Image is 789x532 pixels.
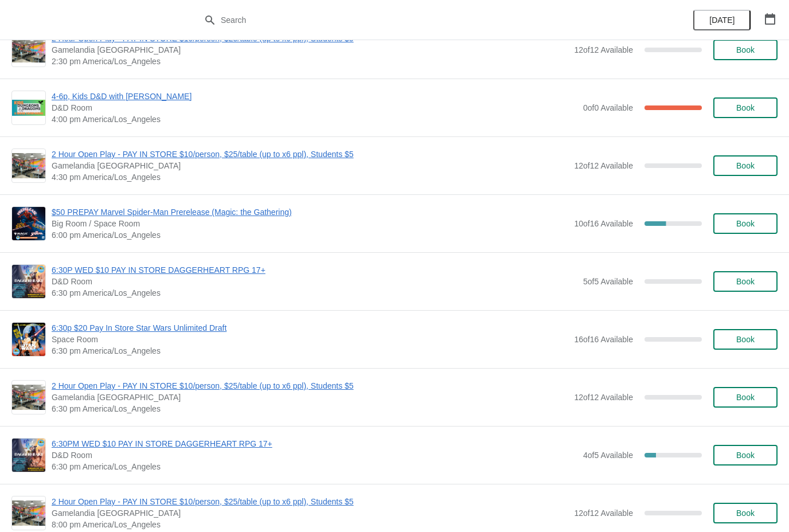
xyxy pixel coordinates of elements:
span: Book [736,219,755,228]
input: Search [220,10,592,30]
span: Gamelandia [GEOGRAPHIC_DATA] [52,392,568,403]
span: 4:30 pm America/Los_Angeles [52,171,568,183]
span: 2:30 pm America/Los_Angeles [52,56,568,67]
button: Book [713,97,778,118]
span: 6:00 pm America/Los_Angeles [52,229,568,241]
button: Book [713,503,778,523]
button: Book [713,387,778,408]
button: Book [713,213,778,234]
img: 6:30PM WED $10 PAY IN STORE DAGGERHEART RPG 17+ | D&D Room | 6:30 pm America/Los_Angeles [12,439,45,472]
span: 6:30P WED $10 PAY IN STORE DAGGERHEART RPG 17+ [52,264,577,276]
span: 12 of 12 Available [574,393,633,402]
span: 0 of 0 Available [583,103,633,112]
span: 8:00 pm America/Los_Angeles [52,519,568,530]
span: 12 of 12 Available [574,161,633,170]
span: 10 of 16 Available [574,219,633,228]
span: 4-6p, Kids D&D with [PERSON_NAME] [52,91,577,102]
span: 6:30 pm America/Los_Angeles [52,287,577,299]
span: Book [736,335,755,344]
button: Book [713,329,778,350]
img: 2 Hour Open Play - PAY IN STORE $10/person, $25/table (up to x6 ppl), Students $5 | Gamelandia Pa... [12,500,45,526]
span: 16 of 16 Available [574,335,633,344]
span: Book [736,451,755,460]
span: Book [736,277,755,286]
img: 2 Hour Open Play - PAY IN STORE $10/person, $25/table (up to x6 ppl), Students $5 | Gamelandia Pa... [12,385,45,410]
button: [DATE] [693,10,751,30]
span: Book [736,508,755,518]
span: 6:30 pm America/Los_Angeles [52,461,577,472]
img: 2 Hour Open Play - PAY IN STORE $10/person, $25/table (up to x6 ppl), Students $5 | Gamelandia Pa... [12,153,45,178]
span: 2 Hour Open Play - PAY IN STORE $10/person, $25/table (up to x6 ppl), Students $5 [52,148,568,160]
span: Gamelandia [GEOGRAPHIC_DATA] [52,507,568,519]
span: Space Room [52,334,568,345]
span: $50 PREPAY Marvel Spider-Man Prerelease (Magic: the Gathering) [52,206,568,218]
span: D&D Room [52,449,577,461]
span: 6:30PM WED $10 PAY IN STORE DAGGERHEART RPG 17+ [52,438,577,449]
span: 6:30p $20 Pay In Store Star Wars Unlimited Draft [52,322,568,334]
span: 4:00 pm America/Los_Angeles [52,114,577,125]
span: Book [736,45,755,54]
button: Book [713,445,778,465]
span: 4 of 5 Available [583,451,633,460]
span: 12 of 12 Available [574,45,633,54]
span: Book [736,393,755,402]
span: D&D Room [52,102,577,114]
img: 6:30p $20 Pay In Store Star Wars Unlimited Draft | Space Room | 6:30 pm America/Los_Angeles [12,323,45,356]
span: Gamelandia [GEOGRAPHIC_DATA] [52,160,568,171]
span: 2 Hour Open Play - PAY IN STORE $10/person, $25/table (up to x6 ppl), Students $5 [52,496,568,507]
span: Book [736,161,755,170]
span: D&D Room [52,276,577,287]
span: 12 of 12 Available [574,508,633,518]
img: 2 Hour Open Play - PAY IN STORE $10/person, $25/table (up to x6 ppl), Students $5 | Gamelandia Pa... [12,37,45,62]
span: Gamelandia [GEOGRAPHIC_DATA] [52,44,568,56]
button: Book [713,40,778,60]
img: $50 PREPAY Marvel Spider-Man Prerelease (Magic: the Gathering) | Big Room / Space Room | 6:00 pm ... [12,207,45,240]
span: 6:30 pm America/Los_Angeles [52,345,568,357]
span: [DATE] [709,15,735,25]
span: 6:30 pm America/Los_Angeles [52,403,568,414]
button: Book [713,271,778,292]
span: Book [736,103,755,112]
img: 4-6p, Kids D&D with Anna | D&D Room | 4:00 pm America/Los_Angeles [12,100,45,116]
span: Big Room / Space Room [52,218,568,229]
button: Book [713,155,778,176]
span: 5 of 5 Available [583,277,633,286]
span: 2 Hour Open Play - PAY IN STORE $10/person, $25/table (up to x6 ppl), Students $5 [52,380,568,392]
img: 6:30P WED $10 PAY IN STORE DAGGERHEART RPG 17+ | D&D Room | 6:30 pm America/Los_Angeles [12,265,45,298]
